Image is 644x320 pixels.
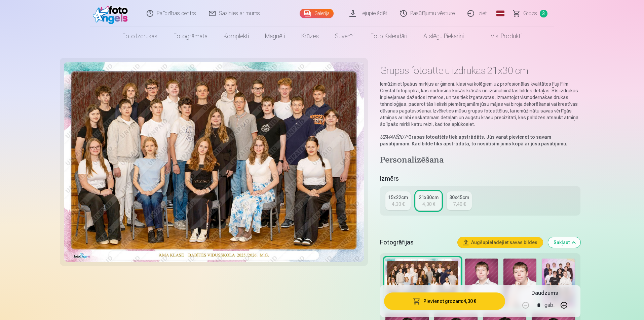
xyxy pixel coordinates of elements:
button: Pievienot grozam:4,30 € [384,292,505,310]
div: 30x45cm [449,194,469,201]
a: Foto izdrukas [114,27,165,46]
a: 15x22cm4,30 € [385,191,411,210]
em: UZMANĪBU ! [380,134,406,140]
p: Iemūžiniet īpašus mirkļus ar ģimeni, klasi vai kolēģiem uz profesionālas kvalitātes Fuji Film Cry... [380,81,580,128]
div: 7,40 € [453,201,466,208]
a: Suvenīri [327,27,363,46]
h5: Fotogrāfijas [380,238,452,247]
button: Sakļaut [548,237,580,248]
a: Foto kalendāri [363,27,415,46]
div: 4,30 € [422,201,435,208]
a: 21x30cm4,30 € [416,191,441,210]
h5: Daudzums [531,289,558,297]
span: 3 [540,10,547,17]
strong: Grupas fotoattēls tiek apstrādāts. Jūs varat pievienot to savam pasūtījumam. Kad bilde tiks apstr... [380,134,567,146]
a: Komplekti [216,27,257,46]
div: gab. [544,297,555,313]
button: Augšupielādējiet savas bildes [458,237,543,248]
h1: Grupas fotoattēlu izdrukas 21x30 cm [380,64,580,77]
h4: Personalizēšana [380,155,580,166]
img: /fa1 [93,3,131,24]
a: Fotogrāmata [165,27,216,46]
span: Grozs [523,9,537,17]
a: Atslēgu piekariņi [415,27,472,46]
div: 21x30cm [419,194,439,201]
h5: Izmērs [380,174,580,183]
a: Krūzes [293,27,327,46]
a: Magnēti [257,27,293,46]
a: Visi produkti [472,27,530,46]
a: 30x45cm7,40 € [447,191,472,210]
div: 4,30 € [392,201,405,208]
a: Galerija [300,9,334,18]
div: 15x22cm [388,194,408,201]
